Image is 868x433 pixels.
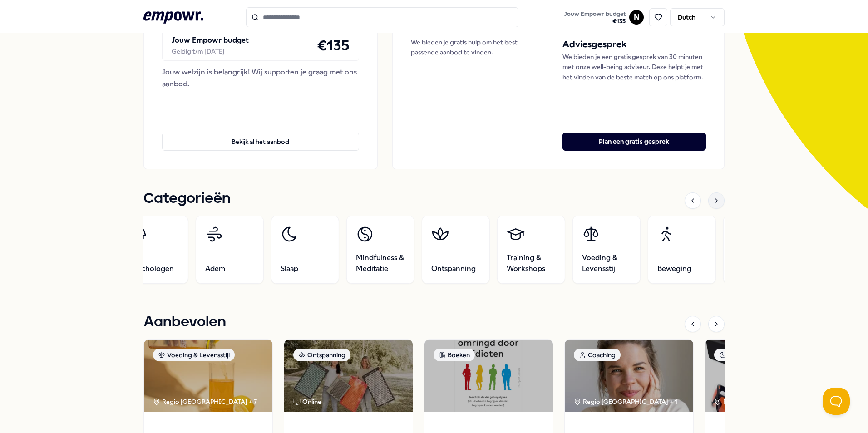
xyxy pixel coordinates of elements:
div: Slaap [714,349,749,361]
a: Voeding & Levensstijl [572,216,641,284]
div: Voeding & Levensstijl [153,349,235,361]
button: Plan een gratis gesprek [562,133,706,151]
div: Regio [GEOGRAPHIC_DATA] + 1 [574,397,677,407]
span: € 135 [564,18,626,25]
button: Bekijk al het aanbod [162,133,359,151]
a: Mindfulness & Meditatie [346,216,414,284]
div: Regio [GEOGRAPHIC_DATA] + 3 [714,397,819,407]
div: Regio [GEOGRAPHIC_DATA] + 7 [153,397,257,407]
span: Training & Workshops [507,252,556,274]
h5: Adviesgesprek [562,37,706,52]
div: Online [293,397,321,407]
p: We bieden je gratis hulp om het best passende aanbod te vinden. [411,37,526,58]
span: Mindfulness & Meditatie [356,252,405,274]
button: Jouw Empowr budget€135 [562,9,627,27]
p: Jouw Empowr budget [172,34,249,46]
div: Boeken [434,349,475,361]
h4: € 135 [317,34,350,57]
input: Search for products, categories or subcategories [246,7,518,27]
span: Beweging [657,263,691,274]
span: Adem [205,263,225,274]
div: Coaching [574,349,621,361]
a: Beweging [648,216,716,284]
a: Adem [196,216,264,284]
span: Psychologen [130,263,174,274]
div: Geldig t/m [DATE] [172,46,249,56]
button: N [629,10,644,25]
img: package image [284,340,413,412]
a: Bekijk al het aanbod [162,118,359,151]
a: Psychologen [120,216,188,284]
div: Jouw welzijn is belangrijk! Wij supporten je graag met ons aanbod. [162,66,359,89]
a: Training & Workshops [497,216,565,284]
h1: Categorieën [143,187,231,210]
span: Slaap [281,263,298,274]
a: Slaap [271,216,339,284]
span: Jouw Empowr budget [564,10,626,18]
span: Ontspanning [431,263,476,274]
p: We bieden je een gratis gesprek van 30 minuten met onze well-being adviseur. Deze helpt je met he... [562,52,706,82]
h1: Aanbevolen [143,311,226,334]
img: package image [144,340,272,412]
img: package image [565,340,693,412]
span: Voeding & Levensstijl [582,252,631,274]
img: package image [424,340,553,412]
a: Ontspanning [422,216,490,284]
img: package image [705,340,833,412]
iframe: Help Scout Beacon - Open [823,388,850,415]
a: Jouw Empowr budget€135 [561,8,629,27]
div: Ontspanning [293,349,350,361]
